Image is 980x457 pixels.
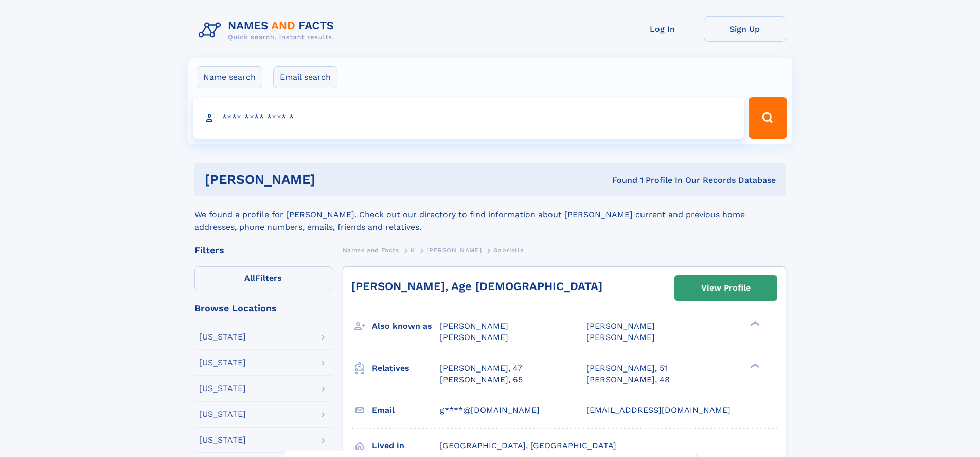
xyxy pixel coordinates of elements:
div: We found a profile for [PERSON_NAME]. Check out our directory to find information about [PERSON_N... [194,196,786,233]
a: [PERSON_NAME], Age [DEMOGRAPHIC_DATA] [351,280,602,293]
div: ❯ [748,362,760,369]
label: Filters [194,266,332,291]
input: search input [193,97,744,139]
div: Found 1 Profile In Our Records Database [464,175,776,186]
a: [PERSON_NAME], 65 [440,374,523,385]
a: Sign Up [704,16,786,42]
h1: [PERSON_NAME] [205,173,464,186]
div: [US_STATE] [199,384,246,393]
span: [PERSON_NAME] [426,247,482,254]
button: Search Button [749,97,787,139]
a: K [411,244,415,257]
span: [PERSON_NAME] [586,332,655,342]
div: Filters [194,246,332,255]
h3: Email [372,401,440,419]
span: [PERSON_NAME] [586,321,655,331]
a: Names and Facts [343,244,399,257]
a: [PERSON_NAME], 51 [586,363,667,374]
span: Gabriella [493,247,524,254]
h3: Lived in [372,437,440,454]
span: [PERSON_NAME] [440,321,508,331]
div: [US_STATE] [199,436,246,444]
h3: Also known as [372,317,440,335]
a: [PERSON_NAME] [426,244,482,257]
span: All [244,273,255,283]
a: View Profile [675,276,777,300]
div: View Profile [701,276,751,300]
div: [US_STATE] [199,333,246,341]
span: [PERSON_NAME] [440,332,508,342]
span: K [411,247,415,254]
img: Logo Names and Facts [194,16,343,44]
div: Browse Locations [194,303,332,313]
span: [EMAIL_ADDRESS][DOMAIN_NAME] [586,405,730,415]
span: [GEOGRAPHIC_DATA], [GEOGRAPHIC_DATA] [440,441,616,450]
label: Name search [197,66,262,88]
div: ❯ [748,320,760,327]
a: [PERSON_NAME], 47 [440,363,522,374]
div: [US_STATE] [199,410,246,418]
a: [PERSON_NAME], 48 [586,374,670,385]
h3: Relatives [372,360,440,377]
a: Log In [621,16,704,42]
div: [US_STATE] [199,359,246,367]
label: Email search [273,66,337,88]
